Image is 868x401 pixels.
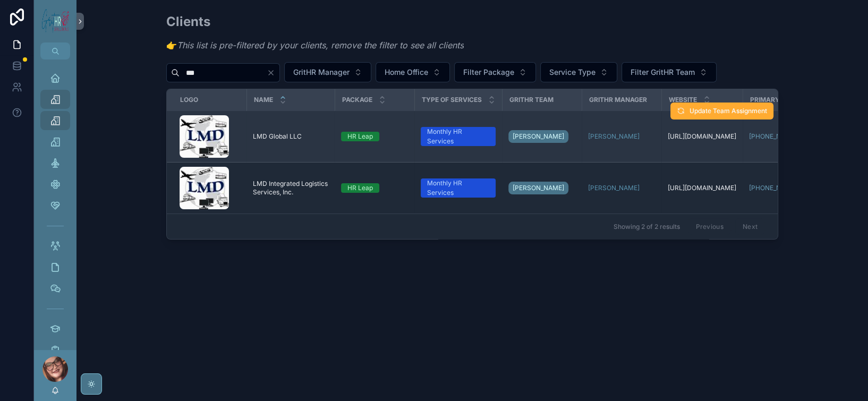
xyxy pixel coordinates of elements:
[341,132,408,141] a: HR Leap
[180,96,198,104] span: Logo
[341,183,408,193] a: HR Leap
[588,184,640,192] a: [PERSON_NAME]
[508,182,568,194] a: [PERSON_NAME]
[284,62,371,82] button: Select Button
[376,62,450,82] button: Select Button
[166,39,464,52] p: 👉
[513,184,564,192] span: [PERSON_NAME]
[166,13,464,30] h2: Clients
[40,5,70,37] img: App logo
[549,67,595,78] span: Service Type
[690,107,767,115] span: Update Team Assignment
[508,128,575,145] a: [PERSON_NAME]
[749,132,818,141] a: [PHONE_NUMBER]
[513,132,564,141] span: [PERSON_NAME]
[385,67,428,78] span: Home Office
[668,132,736,141] a: [URL][DOMAIN_NAME]
[427,178,489,198] div: Monthly HR Services
[622,62,717,82] button: Select Button
[540,62,617,82] button: Select Button
[750,96,804,104] span: Primary Phone
[253,132,302,141] span: LMD Global LLC
[427,127,489,146] div: Monthly HR Services
[749,132,806,141] a: [PHONE_NUMBER]
[749,184,806,192] a: [PHONE_NUMBER]
[588,132,655,141] a: [PERSON_NAME]
[749,184,818,192] a: [PHONE_NUMBER]
[588,184,655,192] a: [PERSON_NAME]
[34,59,76,350] div: scrollable content
[422,96,482,104] span: Type of Services
[180,167,240,209] a: image001.jpg
[613,223,679,231] span: Showing 2 of 2 results
[670,103,773,120] button: Update Team Assignment
[180,167,229,209] img: image001.jpg
[180,115,240,158] a: image001.jpg
[342,96,372,104] span: Package
[421,127,496,146] a: Monthly HR Services
[631,67,695,78] span: Filter GritHR Team
[177,40,464,50] em: This list is pre-filtered by your clients, remove the filter to see all clients
[347,183,373,193] div: HR Leap
[293,67,350,78] span: GritHR Manager
[254,96,273,104] span: Name
[253,180,328,197] a: LMD Integrated Logistics Services, Inc.
[347,132,373,141] div: HR Leap
[267,69,279,77] button: Clear
[508,180,575,197] a: [PERSON_NAME]
[668,184,736,192] a: [URL][DOMAIN_NAME]
[588,132,640,141] a: [PERSON_NAME]
[421,178,496,198] a: Monthly HR Services
[508,130,568,143] a: [PERSON_NAME]
[253,132,328,141] a: LMD Global LLC
[463,67,514,78] span: Filter Package
[180,115,229,158] img: image001.jpg
[589,96,647,104] span: GritHR Manager
[669,96,697,104] span: Website
[454,62,536,82] button: Select Button
[509,96,554,104] span: GritHR Team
